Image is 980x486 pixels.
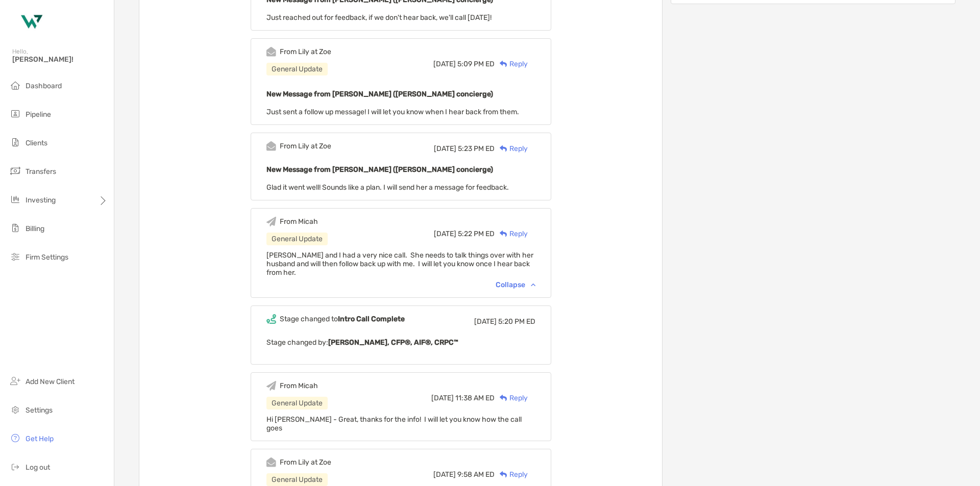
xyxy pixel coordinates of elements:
[266,473,328,486] div: General Update
[9,375,21,387] img: add_new_client icon
[457,470,495,479] span: 9:58 AM ED
[9,79,21,91] img: dashboard icon
[9,432,21,444] img: get-help icon
[280,458,331,467] div: From Lily at Zoe
[328,338,458,347] b: [PERSON_NAME], CFP®, AIF®, CRPC™
[338,315,405,323] b: Intro Call Complete
[495,59,528,69] div: Reply
[266,415,522,432] span: Hi [PERSON_NAME] - Great, thanks for the info! I will let you know how the call goes
[495,469,528,480] div: Reply
[433,60,456,68] span: [DATE]
[266,381,276,391] img: Event icon
[498,317,535,326] span: 5:20 PM ED
[280,142,331,150] div: From Lily at Zoe
[474,317,497,326] span: [DATE]
[266,108,519,116] span: Just sent a follow up message! I will let you know when I hear back from them.
[500,145,507,152] img: Reply icon
[266,397,328,410] div: General Update
[531,283,535,286] img: Chevron icon
[266,47,276,57] img: Event icon
[280,381,318,390] div: From Micah
[266,13,492,22] span: Just reached out for feedback, if we don't hear back, we'll call [DATE]!
[26,139,47,147] span: Clients
[495,393,528,403] div: Reply
[9,165,21,177] img: transfers icon
[26,253,68,262] span: Firm Settings
[434,144,456,153] span: [DATE]
[495,143,528,154] div: Reply
[12,55,108,64] span: [PERSON_NAME]!
[495,228,528,239] div: Reply
[26,196,56,204] span: Investing
[266,183,509,192] span: Glad it went well! Sounds like a plan. I will send her a message for feedback.
[266,63,328,75] div: General Update
[9,403,21,416] img: settings icon
[9,250,21,263] img: firm-settings icon
[26,434,54,443] span: Get Help
[266,336,535,349] p: Stage changed by:
[431,394,454,402] span: [DATE]
[266,251,533,277] span: [PERSON_NAME] and I had a very nice call. She needs to talk things over with her husband and will...
[280,315,405,323] div: Stage changed to
[500,61,507,67] img: Reply icon
[266,90,493,98] b: New Message from [PERSON_NAME] ([PERSON_NAME] concierge)
[266,165,493,174] b: New Message from [PERSON_NAME] ([PERSON_NAME] concierge)
[280,217,318,226] div: From Micah
[266,314,276,324] img: Event icon
[266,141,276,151] img: Event icon
[458,144,495,153] span: 5:23 PM ED
[26,82,62,90] span: Dashboard
[9,108,21,120] img: pipeline icon
[266,457,276,467] img: Event icon
[26,377,75,386] span: Add New Client
[433,470,456,479] span: [DATE]
[455,394,495,402] span: 11:38 AM ED
[266,217,276,226] img: Event icon
[496,280,535,289] div: Collapse
[9,222,21,234] img: billing icon
[266,233,328,245] div: General Update
[458,229,495,238] span: 5:22 PM ED
[500,395,507,401] img: Reply icon
[9,136,21,148] img: clients icon
[500,471,507,478] img: Reply icon
[457,60,495,68] span: 5:09 PM ED
[12,4,49,41] img: Zoe Logo
[26,463,50,472] span: Log out
[26,224,44,233] span: Billing
[280,47,331,56] div: From Lily at Zoe
[26,167,56,176] span: Transfers
[26,406,53,415] span: Settings
[434,229,456,238] span: [DATE]
[9,193,21,206] img: investing icon
[500,231,507,237] img: Reply icon
[26,110,51,119] span: Pipeline
[9,461,21,473] img: logout icon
